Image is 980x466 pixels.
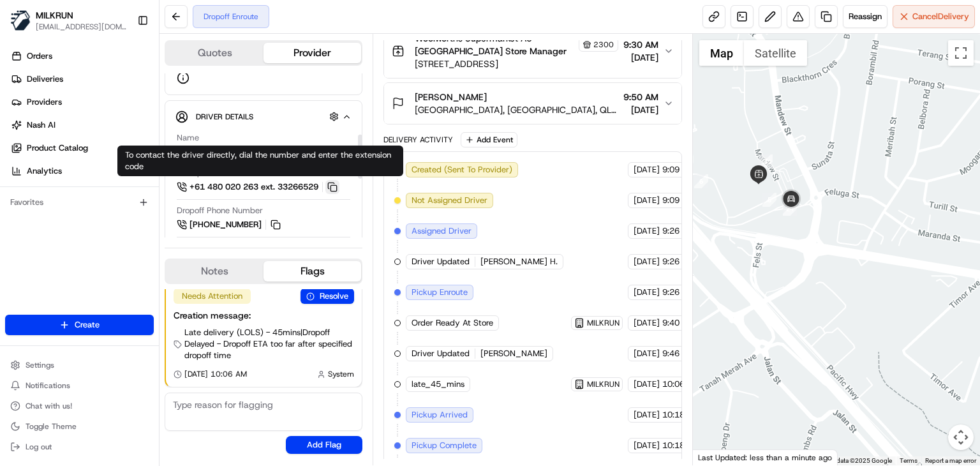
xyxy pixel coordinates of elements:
span: [DATE] [634,440,660,451]
span: Name [177,132,199,144]
button: Notes [166,261,264,282]
span: [DATE] [634,317,660,329]
a: Deliveries [5,69,159,89]
span: MILKRUN [587,379,620,389]
span: MILKRUN [587,318,620,328]
span: Chat with us! [26,401,72,411]
span: 9:26 AM AEST [662,256,717,267]
span: System [328,369,354,379]
img: MILKRUN [10,10,31,31]
a: Analytics [5,161,159,181]
span: Toggle Theme [26,421,77,432]
span: Create [75,319,100,331]
button: Flags [264,261,361,282]
span: Woolworths Supermarket AU - [GEOGRAPHIC_DATA] Store Manager [415,32,576,57]
span: 9:09 AM AEST [662,164,717,176]
span: [DATE] [623,51,658,64]
div: Delivery Activity [383,135,453,145]
span: [DATE] [634,164,660,176]
span: [DATE] [623,103,658,116]
button: Log out [5,438,154,456]
span: 9:30 AM [623,38,658,51]
button: Show street map [699,40,744,66]
span: [DATE] [634,379,660,390]
span: 9:26 AM AEST [662,225,717,237]
button: MILKRUN [36,9,73,22]
button: CancelDelivery [893,5,975,28]
span: [DATE] [634,348,660,359]
span: [DATE] [634,287,660,298]
button: Map camera controls [948,425,974,450]
span: Driver Updated [412,256,470,267]
div: Favorites [5,192,154,213]
button: +61 480 020 263 ext. 33266529 [177,180,339,194]
button: Quotes [166,43,264,63]
span: Cancel Delivery [912,11,969,22]
span: 9:40 AM AEST [662,317,717,329]
button: Settings [5,356,154,374]
a: Product Catalog [5,138,159,158]
span: 9:09 AM AEST [662,195,717,206]
button: Chat with us! [5,397,154,415]
span: Deliveries [27,73,63,85]
button: [PERSON_NAME][GEOGRAPHIC_DATA], [GEOGRAPHIC_DATA], QLD 4130, [GEOGRAPHIC_DATA]9:50 AM[DATE] [384,83,681,124]
span: [DATE] [634,195,660,206]
span: [GEOGRAPHIC_DATA], [GEOGRAPHIC_DATA], QLD 4130, [GEOGRAPHIC_DATA] [415,103,618,116]
span: Late delivery (LOLS) - 45mins | Dropoff Delayed - Dropoff ETA too far after specified dropoff time [184,327,354,361]
a: Providers [5,92,159,112]
span: Providers [27,96,62,108]
button: Notifications [5,377,154,395]
span: Map data ©2025 Google [822,457,892,464]
span: 10:06 AM AEST [662,379,722,390]
div: Last Updated: less than a minute ago [693,449,838,465]
span: [DATE] [634,225,660,237]
span: Order Ready At Store [412,317,493,329]
span: Created (Sent To Provider) [412,164,512,176]
span: Log out [26,442,52,452]
span: 9:50 AM [623,91,658,103]
span: Assigned Driver [412,225,471,237]
div: 5 [762,193,776,207]
span: Driver Updated [412,348,470,359]
button: Driver Details [175,106,352,127]
button: Woolworths Supermarket AU - [GEOGRAPHIC_DATA] Store Manager2300[STREET_ADDRESS]9:30 AM[DATE] [384,24,681,78]
span: Orders [27,50,52,62]
span: Pickup Arrived [412,409,468,421]
span: Not Assigned Driver [412,195,487,206]
span: 9:26 AM AEST [662,287,717,298]
span: Analytics [27,165,62,177]
span: Product Catalog [27,142,88,154]
button: MILKRUN [574,379,620,389]
button: Create [5,315,154,335]
a: Open this area in Google Maps (opens a new window) [696,449,738,465]
button: Toggle Theme [5,417,154,435]
button: Add Flag [286,436,362,454]
button: Reassign [843,5,887,28]
span: 10:18 AM AEST [662,409,722,421]
span: Pickup Enroute [412,287,468,298]
button: Provider [264,43,361,63]
span: +61 480 020 263 ext. 33266529 [189,181,318,193]
a: Orders [5,46,159,66]
span: [DATE] 10:06 AM [184,369,247,379]
button: [EMAIL_ADDRESS][DOMAIN_NAME] [36,22,127,32]
button: Add Event [461,132,517,147]
button: Show satellite imagery [744,40,807,66]
div: 6 [694,174,708,188]
span: Settings [26,360,54,370]
div: [PERSON_NAME] [177,145,244,156]
div: Creation message: [174,309,354,322]
a: [PHONE_NUMBER] [177,218,283,232]
span: [DATE] [634,409,660,421]
button: MILKRUNMILKRUN[EMAIL_ADDRESS][DOMAIN_NAME] [5,5,132,36]
span: 9:46 AM AEST [662,348,717,359]
img: Google [696,449,738,465]
span: 2300 [593,40,614,50]
a: Nash AI [5,115,159,135]
span: Dropoff Phone Number [177,205,263,216]
div: Needs Attention [174,289,251,304]
button: Toggle fullscreen view [948,40,974,66]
